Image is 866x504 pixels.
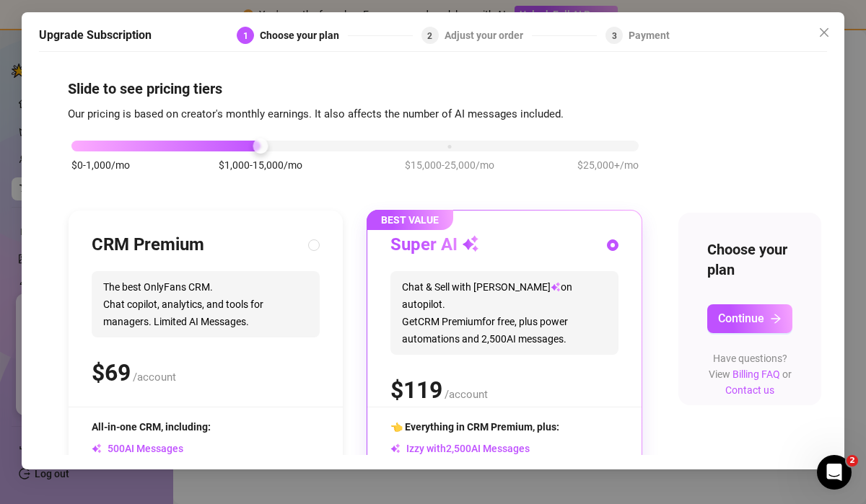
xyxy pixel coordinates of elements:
[707,239,792,280] h4: Choose your plan
[813,21,836,44] button: Close
[68,79,798,99] h4: Slide to see pricing tiers
[445,27,532,44] div: Adjust your order
[390,422,559,433] span: 👈 Everything in CRM Premium, plus:
[92,360,131,387] span: $
[817,455,852,490] iframe: Intercom live chat
[707,304,792,333] button: Continuearrow-right
[39,27,152,44] h5: Upgrade Subscription
[92,272,320,338] span: The best OnlyFans CRM. Chat copilot, analytics, and tools for managers. Limited AI Messages.
[260,27,348,44] div: Choose your plan
[770,313,782,324] span: arrow-right
[133,371,176,384] span: /account
[629,27,670,44] div: Payment
[71,158,130,174] span: $0-1,000/mo
[718,312,764,326] span: Continue
[445,389,488,402] span: /account
[390,272,618,355] span: Chat & Sell with [PERSON_NAME] on autopilot. Get CRM Premium for free, plus power automations and...
[390,443,530,455] span: Izzy with AI Messages
[243,31,248,41] span: 1
[577,158,639,174] span: $25,000+/mo
[92,422,211,433] span: All-in-one CRM, including:
[612,31,617,41] span: 3
[367,211,453,231] span: BEST VALUE
[390,234,479,257] h3: Super AI
[709,353,792,396] span: Have questions? View or
[818,27,830,38] span: close
[219,158,302,174] span: $1,000-15,000/mo
[813,27,836,38] span: Close
[725,384,774,396] a: Contact us
[68,107,564,120] span: Our pricing is based on creator's monthly earnings. It also affects the number of AI messages inc...
[732,368,780,380] a: Billing FAQ
[390,377,442,404] span: $
[405,158,494,174] span: $15,000-25,000/mo
[92,234,204,257] h3: CRM Premium
[427,31,432,41] span: 2
[847,455,858,467] span: 2
[92,443,183,455] span: AI Messages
